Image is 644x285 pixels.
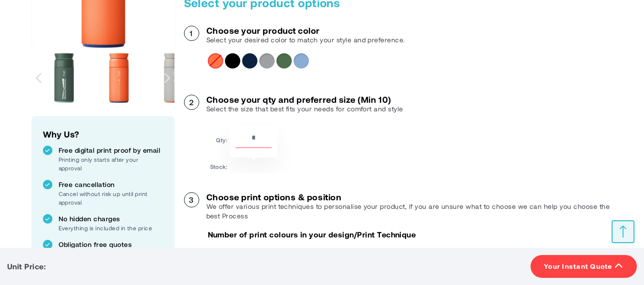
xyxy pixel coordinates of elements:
[59,180,163,189] p: Free cancellation
[59,155,163,172] p: Printing only starts after your approval
[531,255,637,278] button: Your Instant Quote
[206,35,405,45] p: Select your desired color to match your style and preference.
[59,224,163,232] p: Everything is included in the price
[7,262,46,271] span: Unit Price:
[206,95,403,104] h3: Choose your qty and preferred size (Min 10)
[43,128,163,141] h2: Why Us?
[39,48,94,108] div: Ocean Bottle 350 ml brew flask
[39,53,89,103] img: Ocean Bottle 350 ml brew flask
[210,160,228,171] td: Stock:
[31,48,46,108] div: Previous
[206,192,613,202] h3: Choose print options & position
[59,189,163,206] p: Cancel without risk up until print approval
[94,53,144,103] img: Ocean Bottle 350 ml brew flask
[94,48,149,108] div: Ocean Bottle 350 ml brew flask
[259,53,275,69] div: Rock Grey
[59,240,163,249] p: Obligation free quotes
[149,48,204,108] div: Ocean Bottle 350 ml brew flask
[149,53,199,103] img: Ocean Bottle 350 ml brew flask
[294,53,309,69] div: Sky blue
[59,146,163,155] p: Free digital print proof by email
[206,202,613,221] p: We offer various print techniques to personalise your product, if you are unsure what to choose w...
[242,53,257,69] div: Ocean Blue2
[208,53,223,69] div: Sun Orange
[544,262,613,271] span: Your Instant Quote
[210,125,228,157] td: Qty:
[225,53,240,69] div: Obsidian Black
[59,214,163,224] p: No hidden charges
[206,26,405,35] h3: Choose your product color
[160,48,174,108] div: Next
[208,229,416,240] p: Number of print colours in your design/Print Technique
[206,104,403,114] p: Select the size that best fits your needs for comfort and style
[276,53,292,69] div: Forest green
